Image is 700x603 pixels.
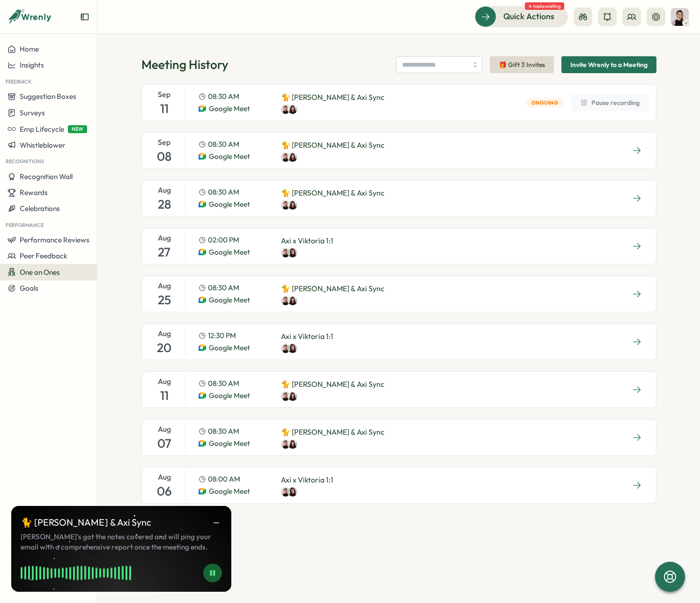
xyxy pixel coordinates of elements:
[158,232,171,244] span: Aug
[288,439,297,449] img: Kelly Rosa
[208,426,239,437] span: 08:30 AM
[288,200,297,210] img: Kelly Rosa
[20,235,89,244] span: Performance Reviews
[158,280,171,292] span: Aug
[160,100,169,117] span: 11
[20,204,60,213] span: Celebrations
[281,283,384,294] p: 🐈 [PERSON_NAME] & Axi Sync
[209,343,250,353] span: Google Meet
[208,187,239,197] span: 08:30 AM
[158,328,171,339] span: Aug
[208,235,239,245] span: 02:00 PM
[20,268,60,277] span: One on Ones
[20,251,67,260] span: Peer Feedback
[20,141,65,150] span: Whistleblower
[571,94,648,111] button: Pause recording
[157,435,171,452] span: 07
[20,125,64,134] span: Emp Lifecycle
[141,276,656,312] a: Aug2508:30 AMGoogle Meet🐈 [PERSON_NAME] & Axi SyncAxi MolnarKelly Rosa
[288,392,297,401] img: Kelly Rosa
[209,199,250,210] span: Google Meet
[158,376,171,387] span: Aug
[281,378,384,390] p: 🐈 [PERSON_NAME] & Axi Sync
[21,532,222,552] span: [PERSON_NAME]'s got the notes covered and will ping your email with a comprehensive report once t...
[281,331,333,342] p: Axi x Viktoria 1:1
[288,296,297,305] img: Kelly Rosa
[288,344,297,353] img: Viktoria Korzhova
[20,284,38,293] span: Goals
[208,378,239,389] span: 08:30 AM
[158,184,171,196] span: Aug
[288,105,297,114] img: Kelly Rosa
[158,471,171,483] span: Aug
[209,438,250,449] span: Google Meet
[157,148,171,165] span: 08
[490,56,554,73] button: 🎁 Gift 3 Invites
[281,439,290,449] img: Axi Molnar
[158,244,170,260] span: 27
[20,92,76,101] span: Suggestion Boxes
[281,248,290,257] img: Axi Molnar
[208,283,239,293] span: 08:30 AM
[281,200,290,210] img: Axi Molnar
[281,487,290,497] img: Axi Molnar
[157,339,171,356] span: 20
[671,8,689,26] img: Axi Molnar
[561,56,656,73] button: Invite Wrenly to a Meeting
[281,392,290,401] img: Axi Molnar
[68,125,87,133] span: NEW
[209,247,250,257] span: Google Meet
[141,180,656,217] a: Aug2808:30 AMGoogle Meet🐈 [PERSON_NAME] & Axi SyncAxi MolnarKelly Rosa
[141,132,656,169] a: Sep0808:30 AMGoogle Meet🐈 [PERSON_NAME] & Axi SyncAxi MolnarKelly Rosa
[208,139,239,150] span: 08:30 AM
[531,98,558,107] span: Ongoing
[209,391,250,401] span: Google Meet
[281,91,384,103] p: 🐈 [PERSON_NAME] & Axi Sync
[157,483,172,499] span: 06
[209,151,250,162] span: Google Meet
[499,57,545,73] span: 🎁 Gift 3 Invites
[208,474,240,484] span: 08:00 AM
[21,515,151,530] p: 🐈 [PERSON_NAME] & Axi Sync
[141,56,228,73] h1: Meeting History
[141,371,656,408] a: Aug1108:30 AMGoogle Meet🐈 [PERSON_NAME] & Axi SyncAxi MolnarKelly Rosa
[475,6,568,27] button: Quick Actions
[80,12,89,22] button: Expand sidebar
[158,423,171,435] span: Aug
[281,139,384,151] p: 🐈 [PERSON_NAME] & Axi Sync
[208,331,236,341] span: 12:30 PM
[141,467,656,504] a: Aug0608:00 AMGoogle MeetAxi x Viktoria 1:1Axi MolnarViktoria Korzhova
[281,474,333,486] p: Axi x Viktoria 1:1
[141,228,656,264] a: Aug2702:00 PMGoogle MeetAxi x Viktoria 1:1Axi MolnarViktoria Korzhova
[288,248,297,257] img: Viktoria Korzhova
[288,487,297,497] img: Viktoria Korzhova
[281,235,333,247] p: Axi x Viktoria 1:1
[203,564,222,582] button: Pause Meeting
[160,387,169,404] span: 11
[288,152,297,162] img: Kelly Rosa
[281,426,384,438] p: 🐈 [PERSON_NAME] & Axi Sync
[20,108,45,117] span: Surveys
[20,172,73,181] span: Recognition Wall
[158,196,171,212] span: 28
[209,486,250,497] span: Google Meet
[281,296,290,305] img: Axi Molnar
[281,152,290,162] img: Axi Molnar
[20,60,44,69] span: Insights
[525,2,564,10] span: 4 tasks waiting
[158,89,170,100] span: Sep
[281,344,290,353] img: Axi Molnar
[208,91,239,102] span: 08:30 AM
[570,57,648,73] span: Invite Wrenly to a Meeting
[503,10,554,23] span: Quick Actions
[158,136,170,148] span: Sep
[20,188,48,197] span: Rewards
[281,105,290,114] img: Axi Molnar
[141,419,656,456] a: Aug0708:30 AMGoogle Meet🐈 [PERSON_NAME] & Axi SyncAxi MolnarKelly Rosa
[158,292,171,308] span: 25
[209,295,250,305] span: Google Meet
[281,187,384,199] p: 🐈 [PERSON_NAME] & Axi Sync
[141,324,656,360] a: Aug2012:30 PMGoogle MeetAxi x Viktoria 1:1Axi MolnarViktoria Korzhova
[20,45,39,53] span: Home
